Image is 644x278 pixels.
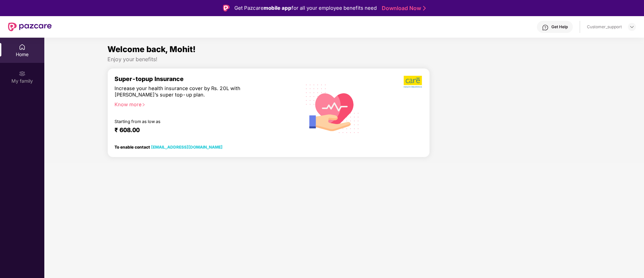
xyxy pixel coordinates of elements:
img: svg+xml;base64,PHN2ZyBpZD0iSGVscC0zMngzMiIgeG1sbnM9Imh0dHA6Ly93d3cudzMub3JnLzIwMDAvc3ZnIiB3aWR0aD... [542,24,549,31]
img: svg+xml;base64,PHN2ZyBpZD0iRHJvcGRvd24tMzJ4MzIiIHhtbG5zPSJodHRwOi8vd3d3LnczLm9yZy8yMDAwL3N2ZyIgd2... [629,24,635,30]
div: Get Pazcare for all your employee benefits need [234,4,377,12]
a: Download Now [382,5,424,12]
img: Logo [223,5,230,11]
img: New Pazcare Logo [8,23,52,31]
div: Get Help [551,24,568,30]
img: Stroke [423,5,426,12]
strong: mobile app [264,5,291,11]
div: Customer_support [587,24,622,30]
